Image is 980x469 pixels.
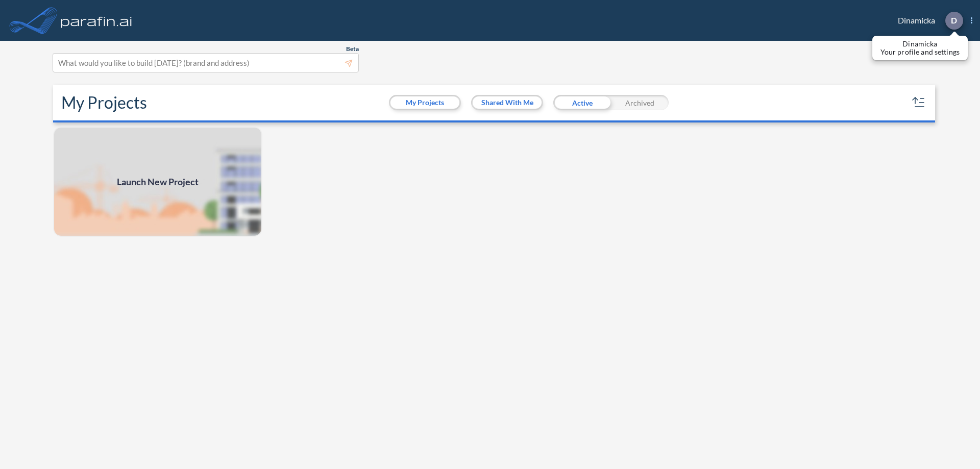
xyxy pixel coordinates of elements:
[473,96,542,109] button: Shared With Me
[911,94,927,111] button: sort
[883,12,972,30] div: Dinamicka
[53,127,262,237] a: Launch New Project
[59,10,134,31] img: logo
[880,40,960,48] p: Dinamicka
[951,16,957,25] p: D
[553,95,611,110] div: Active
[390,96,459,109] button: My Projects
[880,48,960,56] p: Your profile and settings
[346,45,359,53] span: Beta
[117,175,199,189] span: Launch New Project
[53,127,262,237] img: add
[611,95,669,110] div: Archived
[61,93,147,112] h2: My Projects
